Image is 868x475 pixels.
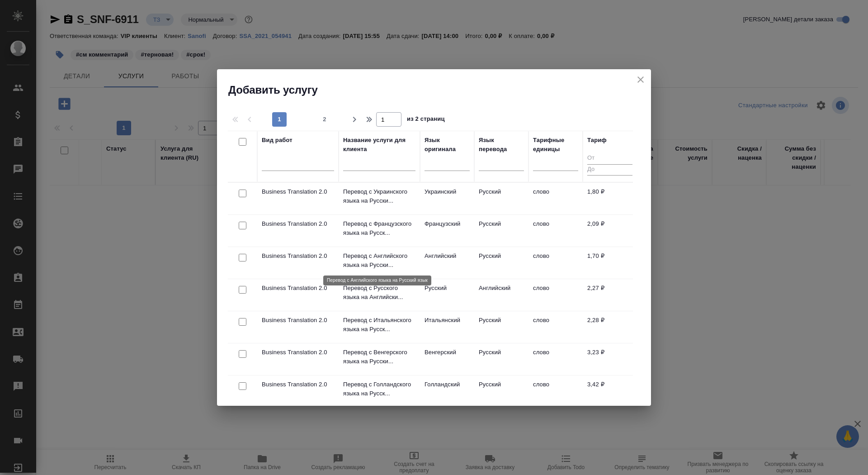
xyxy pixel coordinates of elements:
[528,375,583,407] td: слово
[587,164,632,176] input: До
[420,247,474,279] td: Английский
[474,279,528,311] td: Английский
[528,279,583,311] td: слово
[474,247,528,279] td: Русский
[474,215,528,247] td: Русский
[317,115,332,124] span: 2
[528,215,583,247] td: слово
[262,187,334,196] p: Business Translation 2.0
[528,311,583,343] td: слово
[262,380,334,389] p: Business Translation 2.0
[228,83,651,97] h2: Добавить услугу
[474,311,528,343] td: Русский
[343,316,415,334] p: Перевод с Итальянского языка на Русск...
[262,316,334,325] p: Business Translation 2.0
[420,375,474,407] td: Голландский
[343,219,415,237] p: Перевод с Французского языка на Русск...
[528,343,583,375] td: слово
[474,183,528,214] td: Русский
[583,311,637,343] td: 2,28 ₽
[587,153,632,164] input: От
[425,136,470,154] div: Язык оригинала
[583,215,637,247] td: 2,09 ₽
[262,136,292,145] div: Вид работ
[343,284,415,302] p: Перевод с Русского языка на Английски...
[343,252,415,270] p: Перевод с Английского языка на Русски...
[262,252,334,261] p: Business Translation 2.0
[533,136,578,154] div: Тарифные единицы
[407,114,445,127] span: из 2 страниц
[583,183,637,214] td: 1,80 ₽
[343,187,415,205] p: Перевод с Украинского языка на Русски...
[420,343,474,375] td: Венгерский
[528,183,583,214] td: слово
[262,348,334,357] p: Business Translation 2.0
[479,136,524,154] div: Язык перевода
[583,279,637,311] td: 2,27 ₽
[528,247,583,279] td: слово
[474,343,528,375] td: Русский
[583,343,637,375] td: 3,23 ₽
[587,136,607,145] div: Тариф
[634,73,647,86] button: close
[343,136,415,154] div: Название услуги для клиента
[343,380,415,398] p: Перевод с Голландского языка на Русск...
[420,311,474,343] td: Итальянский
[420,279,474,311] td: Русский
[317,112,332,127] button: 2
[262,219,334,228] p: Business Translation 2.0
[420,183,474,214] td: Украинский
[474,375,528,407] td: Русский
[420,215,474,247] td: Французский
[583,247,637,279] td: 1,70 ₽
[262,284,334,293] p: Business Translation 2.0
[583,375,637,407] td: 3,42 ₽
[343,348,415,366] p: Перевод с Венгерского языка на Русски...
